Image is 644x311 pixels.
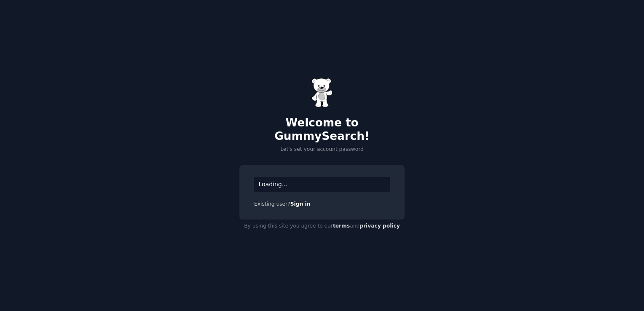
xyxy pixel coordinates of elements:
img: Gummy Bear [311,78,333,107]
a: privacy policy [360,223,400,229]
p: Let's set your account password [239,146,405,153]
span: Existing user? [254,201,290,207]
div: Loading... [254,177,390,192]
a: terms [333,223,350,229]
h2: Welcome to GummySearch! [239,116,405,143]
div: By using this site you agree to our and [239,220,405,233]
a: Sign in [290,201,311,207]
